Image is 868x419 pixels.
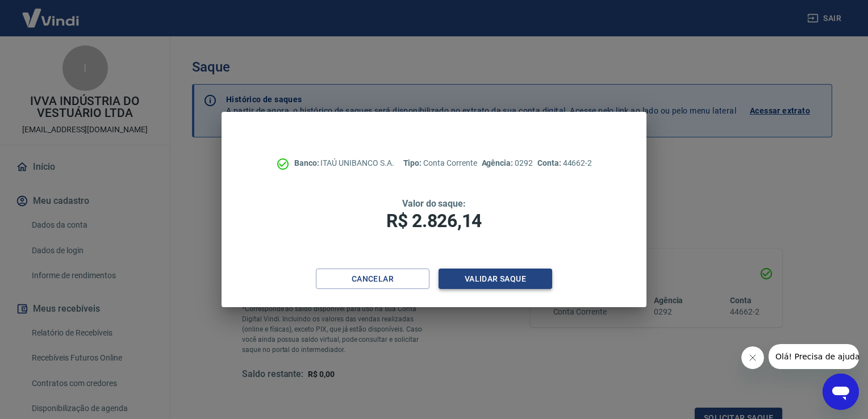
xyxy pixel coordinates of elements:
p: ITAÚ UNIBANCO S.A. [294,157,394,169]
span: Valor do saque: [402,198,466,209]
iframe: Botão para abrir a janela de mensagens [823,374,859,410]
p: 44662-2 [537,157,592,169]
p: 0292 [482,157,533,169]
span: Tipo: [403,158,424,167]
iframe: Mensagem da empresa [769,344,859,369]
button: Validar saque [439,269,552,290]
iframe: Fechar mensagem [741,346,764,369]
span: Banco: [294,158,321,167]
span: Olá! Precisa de ajuda? [7,8,95,17]
button: Cancelar [316,269,429,290]
span: R$ 2.826,14 [386,210,482,232]
p: Conta Corrente [403,157,477,169]
span: Agência: [482,158,515,167]
span: Conta: [537,158,563,167]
